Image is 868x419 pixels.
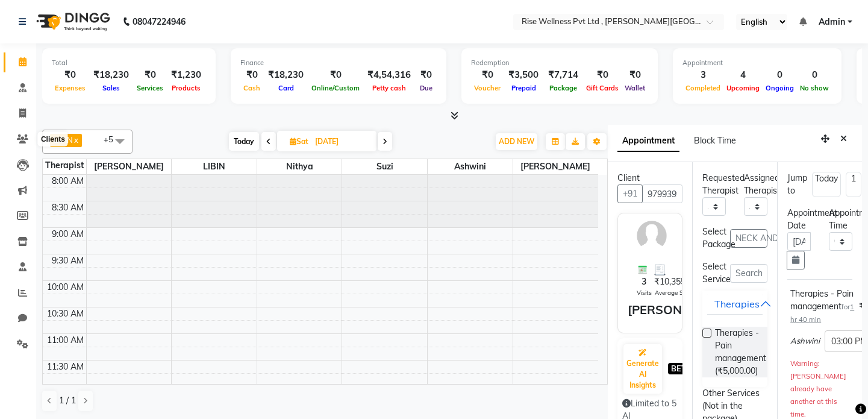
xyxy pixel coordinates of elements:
[797,84,832,92] span: No show
[730,229,767,248] button: NECK AND BACK RELIVE
[52,68,89,82] div: ₹0
[275,84,297,92] span: Card
[693,260,721,286] div: Select Services
[257,159,342,174] span: nithya
[73,135,78,145] a: x
[369,84,409,92] span: Petty cash
[763,68,797,82] div: 0
[815,172,838,185] div: Today
[617,130,679,152] span: Appointment
[790,288,854,326] div: Therapies - Pain management
[723,68,763,82] div: 4
[707,293,763,315] button: Therapies
[622,84,648,92] span: Wallet
[829,207,852,232] div: Appointment Time
[59,394,76,407] span: 1 / 1
[655,288,696,297] span: Average Spent
[263,68,308,82] div: ₹18,230
[668,363,695,374] span: BETA
[715,327,766,377] span: Therapies - Pain management (₹5,000.00)
[45,361,86,373] div: 11:30 AM
[99,84,123,92] span: Sales
[682,68,723,82] div: 3
[504,68,543,82] div: ₹3,500
[546,84,580,92] span: Package
[52,84,89,92] span: Expenses
[617,172,683,184] div: Client
[797,68,832,82] div: 0
[583,68,622,82] div: ₹0
[287,137,311,146] span: Sat
[471,84,504,92] span: Voucher
[508,84,539,92] span: Prepaid
[694,135,736,146] span: Block Time
[654,276,697,288] span: ₹10,355.03
[702,172,726,197] div: Requested Therapist
[543,68,583,82] div: ₹7,714
[846,172,861,197] li: 1
[45,334,86,347] div: 11:00 AM
[134,68,166,82] div: ₹0
[104,134,122,144] span: +5
[471,58,648,68] div: Redemption
[583,84,622,92] span: Gift Cards
[622,68,648,82] div: ₹0
[417,84,436,92] span: Due
[790,335,820,347] span: Ashwini
[617,184,643,203] button: +91
[38,132,68,146] div: Clients
[87,159,172,174] span: [PERSON_NAME]
[172,159,257,174] span: LIBIN
[240,58,437,68] div: Finance
[342,159,427,174] span: suzi
[693,225,721,251] div: Select Package
[49,175,86,187] div: 8:00 AM
[45,307,86,320] div: 10:30 AM
[31,5,113,39] img: logo
[513,159,598,174] span: [PERSON_NAME]
[134,84,166,92] span: Services
[229,132,259,151] span: Today
[49,201,86,214] div: 8:30 AM
[166,68,206,82] div: ₹1,230
[496,133,537,150] button: ADD NEW
[49,254,86,267] div: 9:30 AM
[240,84,263,92] span: Cash
[790,359,846,418] small: Warning: [PERSON_NAME] already have another at this time.
[637,288,652,297] span: Visits
[623,344,662,394] button: Generate AI Insights
[428,159,513,174] span: Ashwini
[787,207,811,232] div: Appointment Date
[45,281,86,294] div: 10:00 AM
[499,137,534,146] span: ADD NEW
[308,68,363,82] div: ₹0
[819,16,845,28] span: Admin
[763,84,797,92] span: Ongoing
[133,5,186,39] b: 08047224946
[363,68,416,82] div: ₹4,54,316
[714,297,760,311] div: Therapies
[471,68,504,82] div: ₹0
[682,58,832,68] div: Appointment
[787,172,807,197] div: Jump to
[169,84,204,92] span: Products
[744,172,767,197] div: Assigned Therapist
[723,84,763,92] span: Upcoming
[642,276,646,288] span: 3
[49,228,86,241] div: 9:00 AM
[787,232,811,251] input: yyyy-mm-dd
[89,68,134,82] div: ₹18,230
[642,184,683,203] input: Search by Name/Mobile/Email/Code
[682,84,723,92] span: Completed
[730,264,767,283] input: Search by service name
[416,68,437,82] div: ₹0
[52,58,206,68] div: Total
[835,130,852,148] button: Close
[311,133,372,151] input: 2025-09-06
[43,159,86,172] div: Therapist
[634,218,669,253] img: avatar
[240,68,263,82] div: ₹0
[628,301,728,319] div: [PERSON_NAME]
[308,84,363,92] span: Online/Custom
